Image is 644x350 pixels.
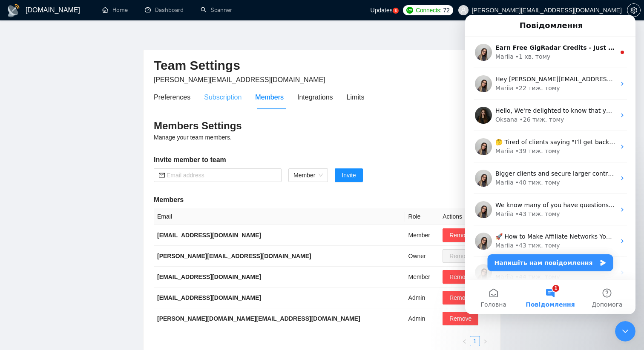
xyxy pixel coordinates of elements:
[460,336,470,346] button: left
[30,132,49,141] div: Mariia
[439,208,490,225] th: Actions
[405,246,440,267] td: Owner
[483,339,488,344] span: right
[443,312,478,325] button: Remove
[443,228,478,242] button: Remove
[157,273,261,280] b: [EMAIL_ADDRESS][DOMAIN_NAME]
[10,186,27,203] img: Profile image for Mariia
[293,169,323,182] span: Member
[449,293,471,302] span: Remove
[406,7,413,14] img: upwork-logo.png
[159,172,165,178] span: mail
[449,272,471,282] span: Remove
[462,339,467,344] span: left
[393,8,399,14] a: 5
[201,6,232,14] a: searchScanner
[405,308,440,329] td: Admin
[10,249,27,266] img: Profile image for Mariia
[615,321,635,341] iframe: Intercom live chat
[50,195,95,204] div: • 43 тиж. тому
[627,7,641,14] a: setting
[470,336,480,346] a: 1
[416,6,441,15] span: Connects:
[157,315,360,322] b: [PERSON_NAME][DOMAIN_NAME][EMAIL_ADDRESS][DOMAIN_NAME]
[627,3,641,17] button: setting
[627,7,640,14] span: setting
[10,123,27,140] img: Profile image for Mariia
[154,195,490,205] h5: Members
[297,92,333,102] div: Integrations
[154,119,490,133] h3: Members Settings
[157,232,261,239] b: [EMAIL_ADDRESS][DOMAIN_NAME]
[145,6,184,14] a: dashboardDashboard
[57,265,113,299] button: Повідомлення
[342,171,356,180] span: Invite
[394,9,397,13] text: 5
[460,7,466,13] span: user
[154,92,190,102] div: Preferences
[50,163,95,172] div: • 40 тиж. тому
[405,225,440,246] td: Member
[460,336,470,346] li: Previous Page
[405,208,440,225] th: Role
[443,291,478,304] button: Remove
[60,287,109,293] span: Повідомлення
[167,171,276,180] input: Email address
[371,7,393,14] span: Updates
[480,336,490,346] button: right
[7,4,20,17] img: logo
[443,270,478,284] button: Remove
[204,92,241,102] div: Subscription
[480,336,490,346] li: Next Page
[23,239,148,256] button: Напишіть нам повідомлення
[154,76,325,83] span: [PERSON_NAME][EMAIL_ADDRESS][DOMAIN_NAME]
[54,100,99,109] div: • 26 тиж. тому
[15,287,41,293] span: Головна
[50,258,95,267] div: • 44 тиж. тому
[449,314,471,323] span: Remove
[154,134,232,141] span: Manage your team members.
[154,57,490,74] h2: Team Settings
[154,208,405,225] th: Email
[30,258,49,267] div: Mariia
[50,132,95,141] div: • 39 тиж. тому
[50,226,95,235] div: • 43 тиж. тому
[465,15,635,314] iframe: Intercom live chat
[157,253,311,259] b: [PERSON_NAME][EMAIL_ADDRESS][DOMAIN_NAME]
[30,226,49,235] div: Mariia
[449,230,471,240] span: Remove
[335,168,362,182] button: Invite
[255,92,284,102] div: Members
[30,100,52,109] div: Oksana
[126,287,157,293] span: Допомога
[154,155,490,165] h5: Invite member to team
[10,155,27,172] img: Profile image for Mariia
[347,92,365,102] div: Limits
[405,287,440,308] td: Admin
[10,218,27,235] img: Profile image for Mariia
[30,163,49,172] div: Mariia
[102,6,128,14] a: homeHome
[443,6,450,15] span: 72
[30,195,49,204] div: Mariia
[405,267,440,287] td: Member
[114,265,170,299] button: Допомога
[157,294,261,301] b: [EMAIL_ADDRESS][DOMAIN_NAME]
